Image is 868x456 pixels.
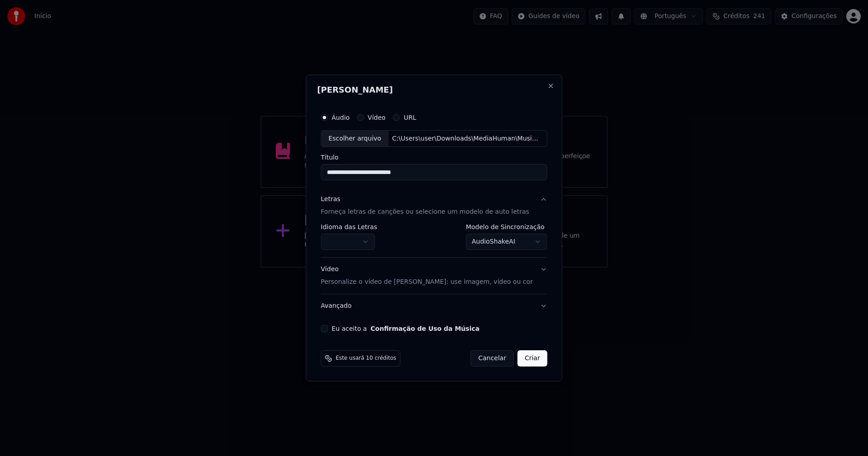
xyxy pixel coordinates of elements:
[388,134,542,143] div: C:\Users\user\Downloads\MediaHuman\Music\[PERSON_NAME] - Destravadinha.mp3
[321,224,377,230] label: Idioma das Letras
[321,208,529,217] p: Forneça letras de canções ou selecione um modelo de auto letras
[321,277,533,287] p: Personalize o vídeo de [PERSON_NAME]: use imagem, vídeo ou cor
[321,155,547,161] label: Título
[321,224,547,258] div: LetrasForneça letras de canções ou selecione um modelo de auto letras
[471,350,514,367] button: Cancelar
[518,350,547,367] button: Criar
[336,355,396,362] span: Este usará 10 créditos
[466,224,547,230] label: Modelo de Sincronização
[317,86,551,94] h2: [PERSON_NAME]
[321,195,340,204] div: Letras
[368,114,386,121] label: Vídeo
[332,114,350,121] label: Áudio
[321,188,547,224] button: LetrasForneça letras de canções ou selecione um modelo de auto letras
[321,258,547,294] button: VídeoPersonalize o vídeo de [PERSON_NAME]: use imagem, vídeo ou cor
[332,325,480,332] label: Eu aceito a
[321,131,389,147] div: Escolher arquivo
[321,265,533,287] div: Vídeo
[371,325,480,332] button: Eu aceito a
[321,294,547,318] button: Avançado
[404,114,416,121] label: URL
